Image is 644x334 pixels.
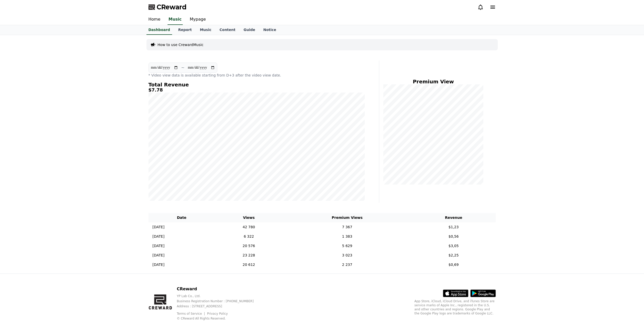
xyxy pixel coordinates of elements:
td: 42 780 [215,222,283,232]
td: 20 612 [215,260,283,269]
p: [DATE] [153,224,164,230]
a: Music [196,25,215,35]
span: CReward [157,3,187,11]
td: 2 237 [283,260,411,269]
td: 3 023 [283,251,411,260]
p: Address : [STREET_ADDRESS] [177,304,262,308]
td: $3,05 [411,241,496,251]
p: [DATE] [153,243,164,249]
p: ~ [181,65,185,71]
p: [DATE] [153,234,164,239]
p: * Video view data is available starting from D+3 after the video view date. [148,73,365,78]
th: Revenue [411,213,496,222]
h5: $7.78 [148,87,365,93]
a: Notice [259,25,280,35]
a: Mypage [186,14,210,25]
a: Dashboard [146,25,172,35]
td: $0,69 [411,260,496,269]
a: Report [174,25,196,35]
td: $2,25 [411,251,496,260]
a: Music [168,14,183,25]
a: Privacy Policy [207,312,228,315]
p: [DATE] [153,253,164,258]
p: Business Registration Number : [PHONE_NUMBER] [177,299,262,303]
a: Content [216,25,240,35]
td: 20 576 [215,241,283,251]
th: Premium Views [283,213,411,222]
a: Guide [239,25,259,35]
h4: Premium View [383,79,484,84]
p: YP Lab Co., Ltd. [177,294,262,298]
td: 1 383 [283,232,411,241]
p: CReward [177,286,262,292]
p: © CReward All Rights Reserved. [177,316,262,321]
th: Views [215,213,283,222]
td: 5 629 [283,241,411,251]
a: Home [144,14,164,25]
a: CReward [148,3,187,11]
a: Terms of Service [177,312,206,315]
td: 7 367 [283,222,411,232]
p: App Store, iCloud, iCloud Drive, and iTunes Store are service marks of Apple Inc., registered in ... [415,299,496,315]
td: 6 322 [215,232,283,241]
p: [DATE] [153,262,164,267]
td: 23 228 [215,251,283,260]
td: $1,23 [411,222,496,232]
a: How to use CrewardMusic [158,42,204,47]
th: Date [148,213,215,222]
td: $0,56 [411,232,496,241]
h4: Total Revenue [148,82,365,87]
